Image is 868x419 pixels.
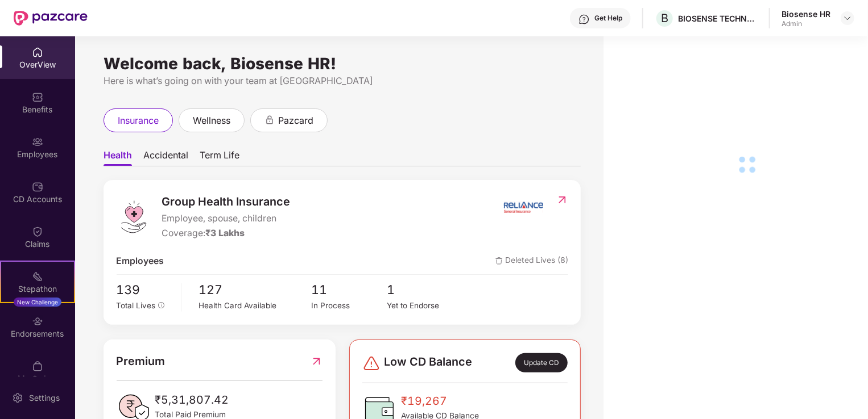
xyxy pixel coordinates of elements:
span: 1 [387,280,462,300]
img: svg+xml;base64,PHN2ZyBpZD0iSG9tZSIgeG1sbnM9Imh0dHA6Ly93d3cudzMub3JnLzIwMDAvc3ZnIiB3aWR0aD0iMjAiIG... [32,47,43,58]
div: Welcome back, Biosense HR! [104,59,581,68]
div: BIOSENSE TECHNOLOGIES PRIVATE LIMITED [678,13,758,24]
span: B [661,11,668,25]
span: Term Life [200,149,239,166]
span: 11 [311,280,386,300]
img: logo [117,200,151,234]
span: Group Health Insurance [162,193,291,211]
div: Stepathon [1,283,74,295]
span: 127 [199,280,312,300]
span: 139 [117,280,173,300]
span: Low CD Balance [384,353,472,372]
span: info-circle [158,302,165,309]
div: animation [264,115,275,125]
span: Deleted Lives (8) [495,254,568,269]
span: Premium [117,353,166,370]
img: deleteIcon [495,257,503,265]
span: ₹19,267 [401,392,479,410]
div: Update CD [515,353,568,372]
span: Total Lives [117,301,156,310]
img: svg+xml;base64,PHN2ZyB4bWxucz0iaHR0cDovL3d3dy53My5vcmcvMjAwMC9zdmciIHdpZHRoPSIyMSIgaGVpZ2h0PSIyMC... [32,271,43,282]
div: Health Card Available [199,300,312,312]
span: wellness [193,114,230,128]
span: Accidental [143,149,188,166]
span: ₹3 Lakhs [206,228,245,238]
img: RedirectIcon [311,353,323,370]
span: ₹5,31,807.42 [155,391,229,409]
span: Employees [117,254,164,269]
div: In Process [311,300,386,312]
div: New Challenge [14,298,61,307]
div: Get Help [594,14,622,23]
div: Biosense HR [782,9,830,19]
img: svg+xml;base64,PHN2ZyBpZD0iRHJvcGRvd24tMzJ4MzIiIHhtbG5zPSJodHRwOi8vd3d3LnczLm9yZy8yMDAwL3N2ZyIgd2... [843,14,852,23]
img: svg+xml;base64,PHN2ZyBpZD0iQ2xhaW0iIHhtbG5zPSJodHRwOi8vd3d3LnczLm9yZy8yMDAwL3N2ZyIgd2lkdGg9IjIwIi... [32,226,43,237]
img: svg+xml;base64,PHN2ZyBpZD0iTXlfT3JkZXJzIiBkYXRhLW5hbWU9Ik15IE9yZGVycyIgeG1sbnM9Imh0dHA6Ly93d3cudz... [32,361,43,372]
div: Settings [26,392,63,404]
img: svg+xml;base64,PHN2ZyBpZD0iQ0RfQWNjb3VudHMiIGRhdGEtbmFtZT0iQ0QgQWNjb3VudHMiIHhtbG5zPSJodHRwOi8vd3... [32,181,43,192]
img: svg+xml;base64,PHN2ZyBpZD0iQmVuZWZpdHMiIHhtbG5zPSJodHRwOi8vd3d3LnczLm9yZy8yMDAwL3N2ZyIgd2lkdGg9Ij... [32,91,43,103]
div: Coverage: [162,227,291,241]
img: svg+xml;base64,PHN2ZyBpZD0iRW1wbG95ZWVzIiB4bWxucz0iaHR0cDovL3d3dy53My5vcmcvMjAwMC9zdmciIHdpZHRoPS... [32,136,43,148]
span: pazcard [278,114,313,128]
img: New Pazcare Logo [14,11,88,26]
img: svg+xml;base64,PHN2ZyBpZD0iSGVscC0zMngzMiIgeG1sbnM9Imh0dHA6Ly93d3cudzMub3JnLzIwMDAvc3ZnIiB3aWR0aD... [578,14,590,25]
span: insurance [118,114,159,128]
img: RedirectIcon [556,194,568,206]
div: Yet to Endorse [387,300,462,312]
span: Employee, spouse, children [162,212,291,226]
span: Health [104,149,132,166]
div: Admin [782,19,830,28]
img: svg+xml;base64,PHN2ZyBpZD0iRGFuZ2VyLTMyeDMyIiB4bWxucz0iaHR0cDovL3d3dy53My5vcmcvMjAwMC9zdmciIHdpZH... [362,354,381,372]
div: Here is what’s going on with your team at [GEOGRAPHIC_DATA] [104,74,581,88]
img: svg+xml;base64,PHN2ZyBpZD0iU2V0dGluZy0yMHgyMCIgeG1sbnM9Imh0dHA6Ly93d3cudzMub3JnLzIwMDAvc3ZnIiB3aW... [12,392,23,404]
img: insurerIcon [502,193,545,221]
img: svg+xml;base64,PHN2ZyBpZD0iRW5kb3JzZW1lbnRzIiB4bWxucz0iaHR0cDovL3d3dy53My5vcmcvMjAwMC9zdmciIHdpZH... [32,316,43,327]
